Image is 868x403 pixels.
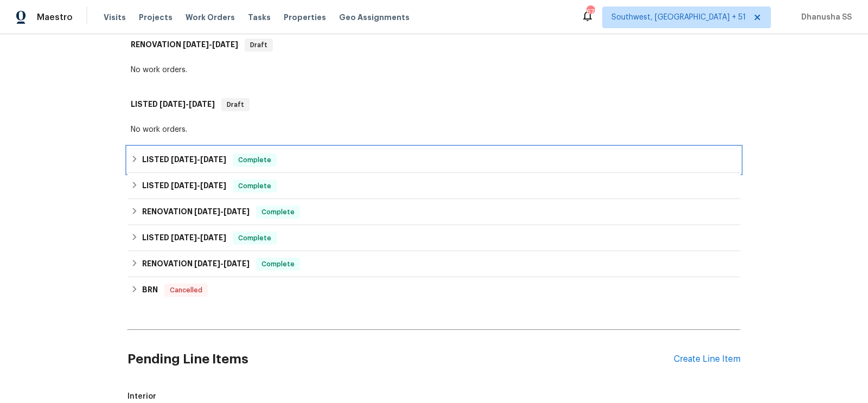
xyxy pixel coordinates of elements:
[248,14,271,21] span: Tasks
[127,87,741,122] div: LISTED [DATE]-[DATE]Draft
[284,12,326,23] span: Properties
[200,156,226,163] span: [DATE]
[200,182,226,189] span: [DATE]
[159,100,186,108] span: [DATE]
[234,181,276,191] span: Complete
[131,39,238,52] h6: RENOVATION
[127,173,741,199] div: LISTED [DATE]-[DATE]Complete
[171,156,197,163] span: [DATE]
[194,208,250,215] span: -
[37,12,73,23] span: Maestro
[142,180,226,193] h6: LISTED
[127,147,741,173] div: LISTED [DATE]-[DATE]Complete
[171,234,197,241] span: [DATE]
[127,334,674,385] h2: Pending Line Items
[194,260,220,267] span: [DATE]
[142,153,226,167] h6: LISTED
[257,259,299,270] span: Complete
[159,100,215,108] span: -
[131,124,737,135] div: No work orders.
[234,233,276,244] span: Complete
[212,41,238,48] span: [DATE]
[104,12,126,23] span: Visits
[797,12,852,23] span: Dhanusha SS
[200,234,226,241] span: [DATE]
[142,232,226,245] h6: LISTED
[224,208,250,215] span: [DATE]
[131,98,215,111] h6: LISTED
[142,284,158,297] h6: BRN
[224,260,250,267] span: [DATE]
[674,354,741,364] div: Create Line Item
[183,41,238,48] span: -
[257,207,299,218] span: Complete
[171,234,226,241] span: -
[246,40,272,50] span: Draft
[127,28,741,62] div: RENOVATION [DATE]-[DATE]Draft
[142,258,250,271] h6: RENOVATION
[234,155,276,165] span: Complete
[127,391,741,402] span: Interior
[183,41,209,48] span: [DATE]
[127,277,741,303] div: BRN Cancelled
[171,182,226,189] span: -
[127,199,741,225] div: RENOVATION [DATE]-[DATE]Complete
[586,7,594,17] div: 678
[171,156,226,163] span: -
[127,225,741,251] div: LISTED [DATE]-[DATE]Complete
[165,285,207,296] span: Cancelled
[611,12,746,23] span: Southwest, [GEOGRAPHIC_DATA] + 51
[189,100,215,108] span: [DATE]
[186,12,235,23] span: Work Orders
[127,251,741,277] div: RENOVATION [DATE]-[DATE]Complete
[222,99,248,110] span: Draft
[142,206,250,219] h6: RENOVATION
[194,208,220,215] span: [DATE]
[139,12,173,23] span: Projects
[171,182,197,189] span: [DATE]
[194,260,250,267] span: -
[339,12,410,23] span: Geo Assignments
[131,65,737,75] div: No work orders.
